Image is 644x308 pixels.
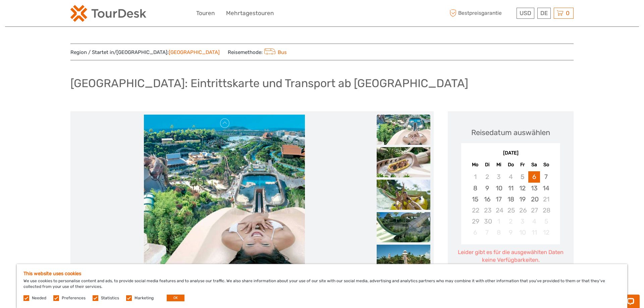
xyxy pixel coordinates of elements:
div: Choose Samstag, 20. September 2025 [528,194,540,205]
div: Not available Samstag, 4. Oktober 2025 [528,216,540,227]
div: Not available Mittwoch, 24. September 2025 [493,205,505,216]
div: Not available Freitag, 3. Oktober 2025 [517,216,528,227]
a: Touren [196,8,215,18]
div: Di [481,160,493,169]
div: Not available Donnerstag, 4. September 2025 [505,171,517,182]
div: Not available Samstag, 11. Oktober 2025 [528,227,540,238]
div: Not available Montag, 6. Oktober 2025 [469,227,481,238]
label: Statistics [101,295,119,301]
div: Choose Montag, 15. September 2025 [469,194,481,205]
span: USD [520,10,531,16]
div: Choose Sonntag, 7. September 2025 [540,171,552,182]
div: Not available Dienstag, 7. Oktober 2025 [481,227,493,238]
div: Not available Mittwoch, 3. September 2025 [493,171,505,182]
div: Not available Freitag, 26. September 2025 [517,205,528,216]
button: Open LiveChat chat widget [77,10,85,18]
p: Chat now [9,12,76,17]
div: Choose Mittwoch, 17. September 2025 [493,194,505,205]
span: 0 [565,10,571,16]
div: Choose Sonntag, 14. September 2025 [540,183,552,194]
div: Not available Montag, 22. September 2025 [469,205,481,216]
div: Reisedatum auswählen [471,127,550,138]
span: Bestpreisgarantie [448,8,515,19]
div: Choose Samstag, 6. September 2025 [528,171,540,182]
a: Bus [263,49,287,55]
div: Choose Freitag, 19. September 2025 [517,194,528,205]
div: Do [505,160,517,169]
div: Fr [517,160,528,169]
button: OK [167,295,184,301]
span: Reisemethode: [228,47,287,57]
div: [DATE] [461,150,560,157]
div: Not available Mittwoch, 1. Oktober 2025 [493,216,505,227]
img: e2d27c885bae422d90303628240252a4_slider_thumbnail.jpg [377,147,430,177]
div: Not available Mittwoch, 8. Oktober 2025 [493,227,505,238]
h1: [GEOGRAPHIC_DATA]: Eintrittskarte und Transport ab [GEOGRAPHIC_DATA] [70,76,468,90]
div: Choose Donnerstag, 11. September 2025 [505,183,517,194]
div: Choose Freitag, 12. September 2025 [517,183,528,194]
div: Choose Mittwoch, 10. September 2025 [493,183,505,194]
a: [GEOGRAPHIC_DATA] [169,49,220,55]
div: Not available Montag, 29. September 2025 [469,216,481,227]
div: Not available Freitag, 5. September 2025 [517,171,528,182]
div: Choose Samstag, 13. September 2025 [528,183,540,194]
img: 2deae64fdaf64e819636c5a361d2418d_slider_thumbnail.jpg [377,212,430,242]
img: ab749d0d7c3b4dd281cd210f7dfb89ba_slider_thumbnail.jpg [377,245,430,275]
div: Choose Dienstag, 16. September 2025 [481,194,493,205]
div: Mi [493,160,505,169]
div: Not available Freitag, 10. Oktober 2025 [517,227,528,238]
img: 2254-3441b4b5-4e5f-4d00-b396-31f1d84a6ebf_logo_small.png [70,5,146,22]
div: Sa [528,160,540,169]
div: Choose Montag, 8. September 2025 [469,183,481,194]
div: Not available Donnerstag, 2. Oktober 2025 [505,216,517,227]
img: 11f87917c36a477f8b05cfa9de632031_slider_thumbnail.jpg [377,115,430,145]
div: Not available Sonntag, 28. September 2025 [540,205,552,216]
label: Needed [32,295,46,301]
div: Not available Donnerstag, 9. Oktober 2025 [505,227,517,238]
div: Mo [469,160,481,169]
div: DE [537,8,551,19]
div: month 2025-09 [463,171,558,238]
div: Leider gibt es für die ausgewählten Daten keine Verfügbarkeiten. [454,248,567,264]
label: Preferences [62,295,86,301]
div: Not available Donnerstag, 25. September 2025 [505,205,517,216]
div: Not available Dienstag, 2. September 2025 [481,171,493,182]
div: Choose Donnerstag, 18. September 2025 [505,194,517,205]
a: Mehrtagestouren [226,8,274,18]
div: Not available Montag, 1. September 2025 [469,171,481,182]
div: Not available Sonntag, 21. September 2025 [540,194,552,205]
img: 6f4d666ec7074d9eab0472599024b177_slider_thumbnail.jpg [377,180,430,210]
span: Region / Startet in/[GEOGRAPHIC_DATA]: [70,49,220,56]
div: Not available Sonntag, 5. Oktober 2025 [540,216,552,227]
div: Not available Sonntag, 12. Oktober 2025 [540,227,552,238]
div: Not available Samstag, 27. September 2025 [528,205,540,216]
h5: This website uses cookies [23,271,621,276]
div: Not available Dienstag, 23. September 2025 [481,205,493,216]
img: 11f87917c36a477f8b05cfa9de632031_main_slider.jpg [144,115,305,275]
div: Choose Dienstag, 9. September 2025 [481,183,493,194]
div: Not available Dienstag, 30. September 2025 [481,216,493,227]
div: We use cookies to personalise content and ads, to provide social media features and to analyse ou... [17,264,627,308]
div: So [540,160,552,169]
label: Marketing [135,295,154,301]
